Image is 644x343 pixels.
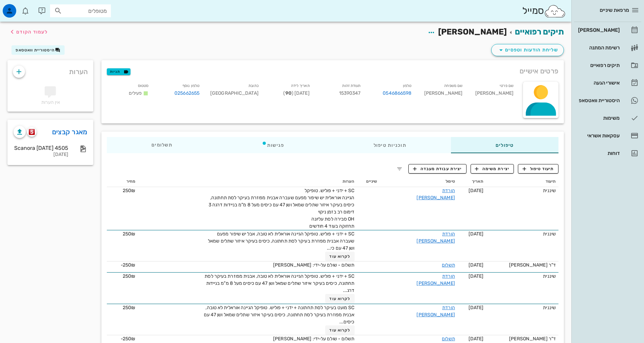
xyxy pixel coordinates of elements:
span: SC מועט בעיקר לסת תחתונה + ידני + פוליש. טופיקל הגיינה אוראלית לא טובה, אבנית מפוזרת בעיקר לסת תח... [204,305,355,325]
a: הורדת [PERSON_NAME] [416,305,455,318]
a: אישורי הגעה [574,75,641,91]
button: scanora logo [27,127,37,137]
th: תיעוד [486,176,558,187]
a: תיקים רפואיים [515,27,564,37]
span: SC + ידני + פוליש. טופיקל הגיינה אוראלית לא טובה, אבנית מפוזרת בעיקר לסת תחתונה, כיסים בעיקר איזו... [205,273,354,293]
span: SC + ידני + פוליש. טופיקל הגיינה אוראלית לא טובה, אבל יש שיפור מפעם שעברה אבנית מפוזרת בעיקר לסת ... [208,231,355,251]
span: היסטוריית וואטסאפ [16,48,55,52]
div: פגישות [217,137,329,153]
button: שליחת הודעות וטפסים [491,44,564,56]
span: [DATE] [469,262,484,268]
div: Scanora [DATE] 4505 [14,145,68,151]
button: תגיות [107,68,130,75]
span: [GEOGRAPHIC_DATA] [210,90,259,96]
span: 15390347 [339,90,361,96]
a: משימות [574,110,641,126]
div: תיקים רפואיים [577,63,620,68]
small: תאריך לידה [291,84,310,88]
div: [PERSON_NAME] [577,27,620,33]
span: [DATE] ( ) [283,90,309,96]
span: [DATE] [469,188,484,193]
span: לעמוד הקודם [16,29,48,35]
div: ד"ר [PERSON_NAME] [489,261,556,269]
span: יצירת עבודת מעבדה [413,166,462,172]
div: אישורי הגעה [577,80,620,86]
a: 0546866598 [383,90,411,97]
div: שיננית [489,230,556,237]
button: לקרוא עוד [325,252,355,261]
span: תשלום - שולם על-ידי: [PERSON_NAME] [273,262,354,268]
div: שיננית [489,304,556,311]
small: טלפון [403,84,412,88]
span: לקרוא עוד [329,328,350,333]
span: ‎-250₪ [121,336,136,342]
a: מאגר קבצים [52,127,88,137]
a: דוחות [574,145,641,161]
button: לקרוא עוד [325,325,355,335]
span: תגיות [110,69,127,75]
div: רשימת המתנה [577,45,620,50]
span: 250₪ [123,273,135,279]
span: [DATE] [469,305,484,311]
button: יצירת משימה [471,164,514,174]
span: ‎-250₪ [121,262,136,268]
a: היסטוריית וואטסאפ [574,92,641,109]
span: פרטים אישיים [520,66,558,76]
span: שליחת הודעות וטפסים [497,46,558,54]
button: לעמוד הקודם [8,26,48,38]
span: לקרוא עוד [329,254,350,259]
img: scanora logo [29,129,35,135]
div: [PERSON_NAME] [468,81,519,101]
a: עסקאות אשראי [574,128,641,144]
span: תשלום - שולם על-ידי: [PERSON_NAME] [273,336,354,342]
th: הערות [138,176,357,187]
a: הורדת [PERSON_NAME] [416,188,455,201]
div: [DATE] [14,152,68,158]
div: טיפולים [451,137,558,153]
span: תשלומים [151,143,172,147]
div: סמייל [522,4,566,18]
button: לקרוא עוד [325,294,355,303]
a: הורדת [PERSON_NAME] [416,273,455,286]
button: היסטוריית וואטסאפ [11,45,65,55]
small: טלפון נוסף [183,84,199,88]
small: תעודת זהות [342,84,360,88]
img: SmileCloud logo [544,4,566,18]
span: תיעוד טיפול [523,166,554,172]
div: עסקאות אשראי [577,133,620,138]
a: הורדת [PERSON_NAME] [416,231,455,244]
button: יצירת עבודת מעבדה [408,164,466,174]
strong: 90 [285,90,292,96]
a: [PERSON_NAME] [574,22,641,38]
th: שיניים [357,176,380,187]
span: [PERSON_NAME] [438,27,507,37]
div: דוחות [577,151,620,156]
small: שם פרטי [500,84,514,88]
span: אין הערות [41,99,60,105]
span: [DATE] [469,231,484,237]
div: הערות [7,60,93,80]
div: שיננית [489,273,556,280]
span: [DATE] [469,336,484,342]
small: כתובת [248,84,259,88]
span: מרפאת שיניים [600,7,629,13]
span: תג [20,5,24,9]
small: סטטוס [138,84,149,88]
div: היסטוריית וואטסאפ [577,98,620,103]
small: שם משפחה [444,84,462,88]
span: לקרוא עוד [329,296,350,301]
div: [PERSON_NAME] [417,81,468,101]
th: טיפול [380,176,458,187]
button: תיעוד טיפול [518,164,558,174]
a: תשלום [442,262,455,268]
a: רשימת המתנה [574,40,641,56]
span: 250₪ [123,305,135,311]
div: תוכניות טיפול [329,137,451,153]
span: פעילים [129,90,142,96]
span: 250₪ [123,231,135,237]
th: מחיר [107,176,138,187]
a: תשלום [442,336,455,342]
a: תיקים רפואיים [574,57,641,73]
span: [DATE] [469,273,484,279]
span: יצירת משימה [475,166,509,172]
